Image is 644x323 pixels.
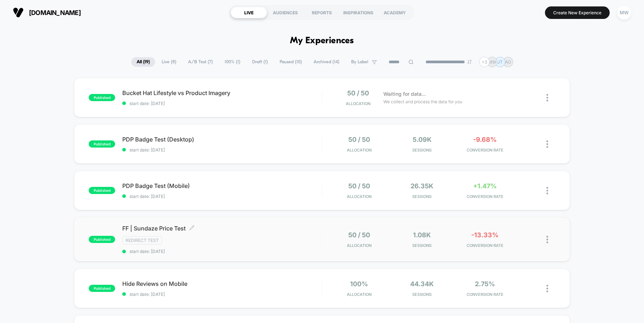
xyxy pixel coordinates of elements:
[455,194,515,199] span: CONVERSION RATE
[505,59,511,65] p: AO
[290,36,354,46] h1: My Experiences
[351,59,368,65] span: By Label
[13,7,24,18] img: Visually logo
[122,136,322,143] span: PDP Badge Test (Desktop)
[122,147,322,153] span: start date: [DATE]
[308,57,345,67] span: Archived ( 14 )
[89,236,115,243] span: published
[479,57,490,67] div: + 3
[347,89,369,97] span: 50 / 50
[411,182,433,190] span: 26.35k
[247,57,273,67] span: Draft ( 1 )
[455,148,515,153] span: CONVERSION RATE
[89,140,115,148] span: published
[475,280,495,288] span: 2.75%
[413,136,432,143] span: 5.09k
[392,148,452,153] span: Sessions
[122,194,322,199] span: start date: [DATE]
[467,60,472,64] img: end
[615,5,633,20] button: MW
[545,6,610,19] button: Create New Experience
[347,243,372,248] span: Allocation
[122,292,322,297] span: start date: [DATE]
[546,187,548,194] img: close
[348,182,370,190] span: 50 / 50
[546,94,548,101] img: close
[546,236,548,243] img: close
[471,231,498,239] span: -13.33%
[89,187,115,194] span: published
[122,89,322,96] span: Bucket Hat Lifestyle vs Product Imagery
[392,292,452,297] span: Sessions
[156,57,182,67] span: Live ( 8 )
[392,243,452,248] span: Sessions
[497,59,503,65] p: JT
[346,101,370,106] span: Allocation
[122,182,322,189] span: PDP Badge Test (Mobile)
[455,292,515,297] span: CONVERSION RATE
[350,280,368,288] span: 100%
[122,249,322,254] span: start date: [DATE]
[377,7,413,18] div: ACADEMY
[274,57,307,67] span: Paused ( 10 )
[131,57,155,67] span: All ( 19 )
[122,280,322,287] span: Hide Reviews on Mobile
[455,243,515,248] span: CONVERSION RATE
[267,7,304,18] div: AUDIENCES
[488,59,496,65] p: MW
[183,57,218,67] span: A/B Test ( 7 )
[304,7,340,18] div: REPORTS
[392,194,452,199] span: Sessions
[473,136,497,143] span: -9.68%
[11,7,83,18] button: [DOMAIN_NAME]
[122,101,322,106] span: start date: [DATE]
[473,182,497,190] span: +1.47%
[617,6,631,20] div: MW
[347,194,372,199] span: Allocation
[122,225,322,232] span: FF | Sundaze Price Test
[383,98,462,105] span: We collect and process the data for you
[413,231,431,239] span: 1.08k
[410,280,434,288] span: 44.34k
[347,148,372,153] span: Allocation
[29,9,81,16] span: [DOMAIN_NAME]
[89,94,115,101] span: published
[231,7,267,18] div: LIVE
[347,292,372,297] span: Allocation
[219,57,246,67] span: 100% ( 1 )
[348,136,370,143] span: 50 / 50
[89,285,115,292] span: published
[546,285,548,292] img: close
[340,7,377,18] div: INSPIRATIONS
[546,140,548,148] img: close
[383,90,426,98] span: Waiting for data...
[348,231,370,239] span: 50 / 50
[122,236,162,244] span: Redirect Test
